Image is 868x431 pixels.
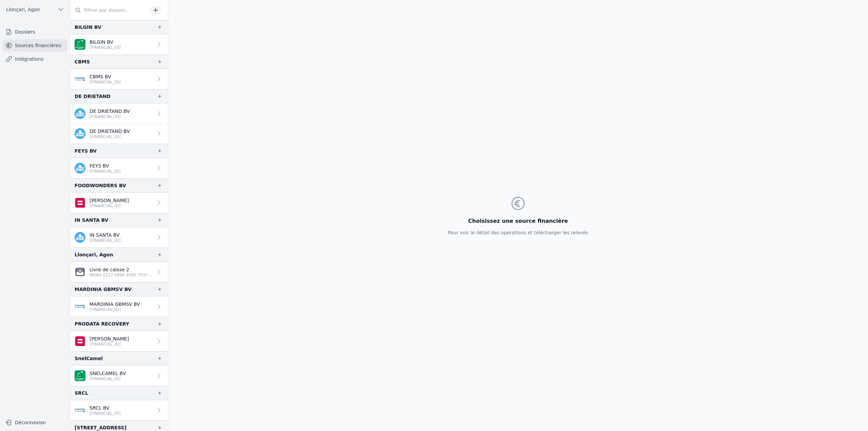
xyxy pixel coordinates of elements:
p: SNELCAMEL BV [90,370,126,377]
p: [FINANCIAL_ID] [90,341,129,347]
p: [FINANCIAL_ID] [90,376,126,381]
div: DE DRIETAND [75,92,111,100]
a: SRCL BV [FINANCIAL_ID] [71,400,168,420]
div: SRCL [75,389,88,397]
p: BILGIN BV [90,39,121,45]
div: Llonçari, Agon [75,251,113,259]
button: Llonçari, Agon [3,4,67,15]
h3: Choisissez une source financière [448,217,588,225]
p: MARDINIA GBMSV BV [90,301,140,308]
div: FOODWONDERS BV [75,181,126,190]
div: BILGIN BV [75,23,101,31]
img: kbc.png [75,128,85,139]
img: kbc.png [75,163,85,174]
a: FEYS BV [FINANCIAL_ID] [71,158,168,178]
img: kbc.png [75,232,85,243]
p: CBMS BV [90,73,121,80]
a: DE DRIETAND BV [FINANCIAL_ID] [71,124,168,144]
p: Pour voir le détail des opérations et télécharger les relevés [448,229,588,236]
p: [FINANCIAL_ID] [90,79,121,85]
p: SRCL BV [90,405,121,411]
p: [FINANCIAL_ID] [90,238,121,243]
p: FEYS BV [90,162,121,169]
div: SnelCamel [75,354,103,363]
a: Intégrations [3,53,67,65]
img: belfius-1.png [75,336,85,347]
img: belfius-1.png [75,197,85,208]
p: [FINANCIAL_ID] [90,45,121,50]
img: BNP_BE_BUSINESS_GEBABEBB.png [75,39,85,50]
img: CleanShot-202025-05-26-20at-2016.10.27-402x.png [75,267,85,277]
p: DE DRIETAND BV [90,108,130,115]
p: [FINANCIAL_ID] [90,307,140,312]
img: FINTRO_BE_BUSINESS_GEBABEBB.png [75,405,85,416]
a: SNELCAMEL BV [FINANCIAL_ID] [71,366,168,386]
a: MARDINIA GBMSV BV [FINANCIAL_ID] [71,296,168,317]
img: FINTRO_BE_BUSINESS_GEBABEBB.png [75,74,85,84]
p: [FINANCIAL_ID] [90,411,121,416]
div: MARDINIA GBMSV BV [75,285,132,293]
p: [FINANCIAL_ID] [90,114,130,119]
img: FINTRO_BE_BUSINESS_GEBABEBB.png [75,301,85,312]
a: [PERSON_NAME] [FINANCIAL_ID] [71,331,168,351]
p: [PERSON_NAME] [90,197,129,204]
a: IN SANTA BV [FINANCIAL_ID] [71,227,168,248]
button: Déconnexion [3,417,67,428]
p: [FINANCIAL_ID] [90,134,130,139]
p: MG84 0117 0894 9385 7937 5225 318 [90,272,153,278]
div: PRODATA RECOVERY [75,320,129,328]
p: [PERSON_NAME] [90,335,129,342]
a: CBMS BV [FINANCIAL_ID] [71,69,168,89]
p: [FINANCIAL_ID] [90,169,121,174]
img: kbc.png [75,108,85,119]
a: BILGIN BV [FINANCIAL_ID] [71,34,168,55]
p: IN SANTA BV [90,232,121,238]
a: Sources financières [3,39,67,52]
a: DE DRIETAND BV [FINANCIAL_ID] [71,103,168,124]
a: [PERSON_NAME] [FINANCIAL_ID] [71,193,168,213]
img: BNP_BE_BUSINESS_GEBABEBB.png [75,370,85,381]
p: Livre de caisse 2 [90,266,153,273]
p: DE DRIETAND BV [90,128,130,135]
div: IN SANTA BV [75,216,108,224]
a: Livre de caisse 2 MG84 0117 0894 9385 7937 5225 318 [71,262,168,282]
p: [FINANCIAL_ID] [90,203,129,209]
a: Dossiers [3,26,67,38]
div: FEYS BV [75,147,97,155]
div: CBMS [75,58,90,66]
span: Llonçari, Agon [6,6,40,13]
input: Filtrer par dossier... [71,4,148,16]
